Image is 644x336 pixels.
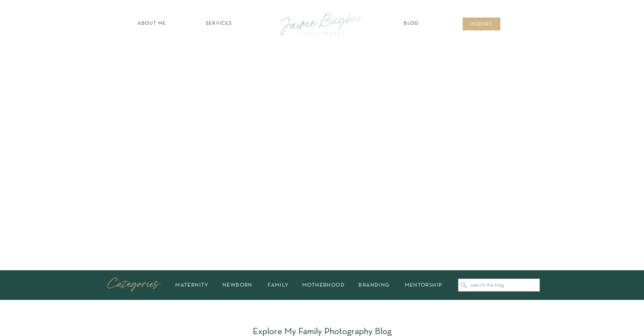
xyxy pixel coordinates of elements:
p: Categories [107,277,165,293]
a: branding [353,283,395,287]
a: about ME [135,20,168,28]
a: maternity [172,283,212,287]
a: mentorship [400,283,447,287]
a: Blog [402,20,421,28]
a: family [263,283,293,287]
a: newborn [217,283,258,287]
a: inqUIre [466,21,497,29]
a: SERVICES [197,20,240,28]
a: motherhood [299,283,348,287]
input: search the blog [470,282,536,288]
